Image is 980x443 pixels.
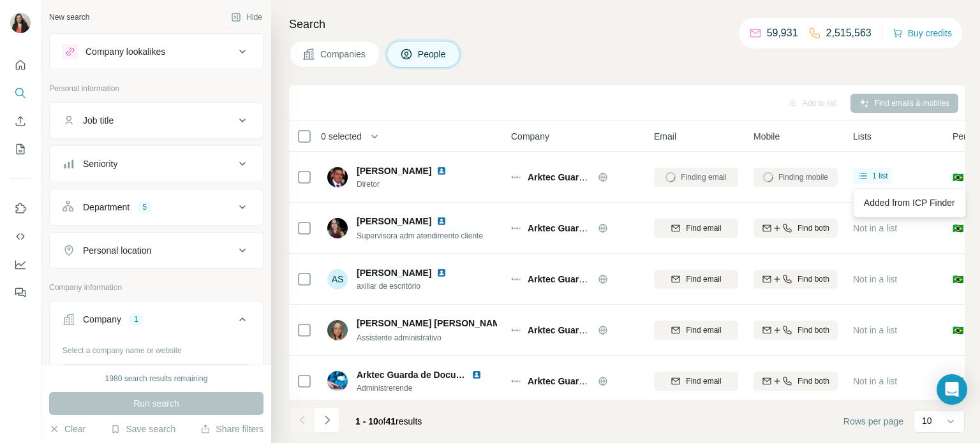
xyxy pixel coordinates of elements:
[327,218,348,238] img: Avatar
[872,170,888,182] span: 1 list
[386,416,396,426] span: 41
[843,415,903,428] span: Rows per page
[321,130,362,143] span: 0 selected
[856,191,963,214] a: Added from ICP Finder
[222,8,271,27] button: Hide
[357,280,462,292] span: axiliar de escritório
[953,222,963,235] span: 🇧🇷
[50,235,263,266] button: Personal location
[85,45,165,58] div: Company lookalikes
[357,215,431,228] span: [PERSON_NAME]
[528,376,658,386] span: Arktec Guarda de Documentos
[853,223,897,233] span: Not in a list
[320,48,367,61] span: Companies
[436,268,447,278] img: LinkedIn logo
[357,178,462,190] span: Diretor
[10,197,31,220] button: Use Surfe on LinkedIn
[50,36,263,67] button: Company lookalikes
[654,270,738,289] button: Find email
[953,171,963,184] span: 🇧🇷
[953,324,963,337] span: 🇧🇷
[798,375,829,387] span: Find both
[528,223,658,233] span: Arktec Guarda de Documentos
[50,149,263,179] button: Seniority
[686,222,721,234] span: Find email
[50,105,263,136] button: Job title
[798,324,829,336] span: Find both
[129,314,144,325] div: 1
[511,274,521,284] img: Logo of Arktec Guarda de Documentos
[83,313,121,326] div: Company
[754,321,838,340] button: Find both
[528,325,658,335] span: Arktec Guarda de Documentos
[357,164,431,177] span: [PERSON_NAME]
[83,244,151,257] div: Personal location
[357,370,505,380] span: Arktec Guarda de Documentos S.A
[893,24,952,42] button: Buy credits
[754,270,838,289] button: Find both
[528,172,658,182] span: Arktec Guarda de Documentos
[110,423,175,435] button: Save search
[50,192,263,222] button: Department5
[10,13,31,33] img: Avatar
[853,325,897,335] span: Not in a list
[436,166,447,176] img: LinkedIn logo
[10,253,31,276] button: Dashboard
[853,130,872,143] span: Lists
[864,198,955,208] span: Added from ICP Finder
[357,317,509,330] span: [PERSON_NAME] [PERSON_NAME]
[50,304,263,340] button: Company1
[10,225,31,248] button: Use Surfe API
[471,370,482,380] img: LinkedIn logo
[511,325,521,335] img: Logo of Arktec Guarda de Documentos
[357,231,483,240] span: Supervisora adm atendimento cliente
[654,372,738,391] button: Find email
[754,130,780,143] span: Mobile
[654,219,738,238] button: Find email
[511,130,549,143] span: Company
[49,423,85,435] button: Clear
[511,223,521,233] img: Logo of Arktec Guarda de Documentos
[953,273,963,286] span: 🇧🇷
[289,15,965,33] h4: Search
[355,416,378,426] span: 1 - 10
[315,407,340,433] button: Navigate to next page
[798,222,829,234] span: Find both
[357,268,431,278] span: [PERSON_NAME]
[528,274,658,284] span: Arktec Guarda de Documentos
[853,274,897,284] span: Not in a list
[654,321,738,340] button: Find email
[436,216,447,226] img: LinkedIn logo
[922,414,932,427] p: 10
[378,416,386,426] span: of
[327,320,348,340] img: Avatar
[83,201,130,214] div: Department
[10,110,31,133] button: Enrich CSV
[49,282,264,293] p: Company information
[105,373,208,384] div: 1980 search results remaining
[83,157,117,170] div: Seniority
[754,219,838,238] button: Find both
[686,324,721,336] span: Find email
[686,375,721,387] span: Find email
[686,273,721,285] span: Find email
[418,48,447,61] span: People
[83,114,114,127] div: Job title
[63,340,250,356] div: Select a company name or website
[754,372,838,391] button: Find both
[137,201,152,213] div: 5
[327,371,348,391] img: Avatar
[200,423,264,435] button: Share filters
[511,172,521,182] img: Logo of Arktec Guarda de Documentos
[767,25,798,41] p: 59,931
[654,130,676,143] span: Email
[826,25,872,41] p: 2,515,563
[853,376,897,386] span: Not in a list
[511,376,521,386] img: Logo of Arktec Guarda de Documentos
[798,273,829,285] span: Find both
[10,281,31,304] button: Feedback
[357,382,497,394] span: Administrerende
[10,54,31,76] button: Quick start
[327,269,348,289] div: AS
[10,82,31,105] button: Search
